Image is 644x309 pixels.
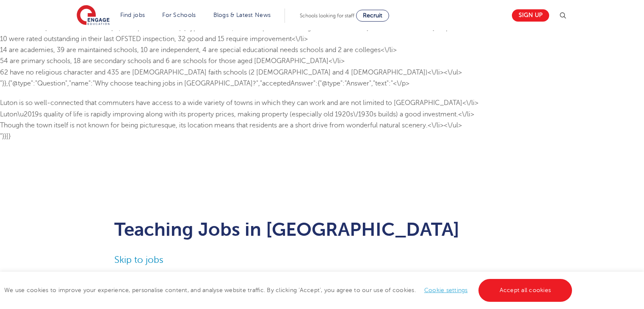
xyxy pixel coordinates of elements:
h1: Teaching Jobs in [GEOGRAPHIC_DATA] [114,219,530,240]
a: For Schools [162,12,196,18]
a: Find jobs [120,12,145,18]
a: Skip to jobs [114,255,163,265]
img: Engage Education [77,5,110,26]
a: Blogs & Latest News [213,12,271,18]
a: Accept all cookies [478,279,572,302]
span: We use cookies to improve your experience, personalise content, and analyse website traffic. By c... [4,287,574,293]
span: Schools looking for staff [300,13,354,19]
a: Cookie settings [424,287,468,293]
a: Sign up [512,9,549,22]
a: Recruit [356,10,389,22]
span: Recruit [363,12,382,19]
